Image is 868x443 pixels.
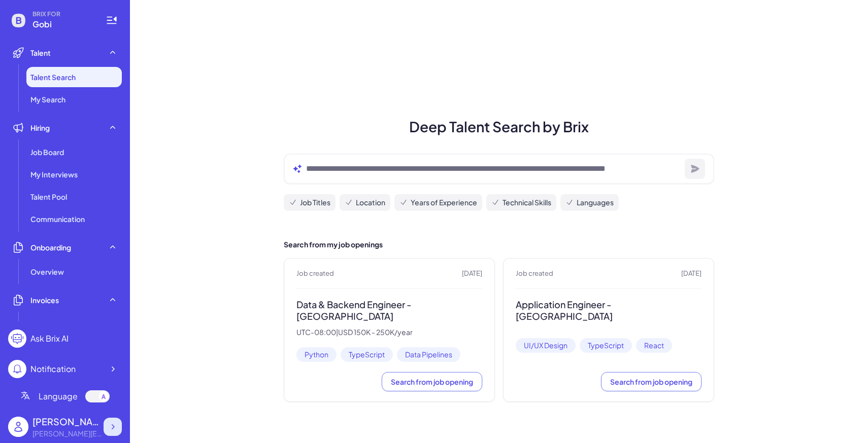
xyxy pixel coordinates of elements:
span: TypeScript [341,347,393,362]
span: Overview [30,267,64,277]
span: Talent [30,48,51,58]
div: Maggie [32,415,104,428]
span: Monthly invoice [30,319,83,329]
span: Job Titles [300,197,330,208]
img: user_logo.png [8,417,28,437]
span: React [636,338,672,353]
div: Maggie@joinbrix.com [32,428,104,439]
h3: Application Engineer - [GEOGRAPHIC_DATA] [516,299,702,322]
span: Communication [30,214,85,224]
span: Job created [516,269,553,279]
span: Data Pipelines [397,347,460,362]
span: Technical Skills [503,197,551,208]
span: Languages [577,197,614,208]
button: Search from job opening [601,372,702,391]
span: Job created [296,269,334,279]
span: TypeScript [580,338,632,353]
span: Language [39,390,78,402]
span: Invoices [30,295,59,305]
h3: Data & Backend Engineer - [GEOGRAPHIC_DATA] [296,299,482,322]
span: My Search [30,94,65,104]
span: Job Board [30,147,64,157]
p: UTC-08:00 | USD 150K - 250K/year [296,328,482,337]
div: Notification [30,363,76,375]
span: Search from job opening [391,377,473,386]
span: Python [296,347,337,362]
div: Ask Brix AI [30,333,69,345]
span: Years of Experience [411,197,477,208]
span: Hiring [30,123,50,133]
span: My Interviews [30,169,78,179]
span: Talent Search [30,72,76,82]
span: Location [356,197,385,208]
span: BRIX FOR [32,10,93,18]
span: Search from job opening [610,377,692,386]
span: UI/UX Design [516,338,576,353]
button: Search from job opening [382,372,482,391]
span: [DATE] [462,269,482,279]
span: Talent Pool [30,192,67,202]
h1: Deep Talent Search by Brix [272,116,726,137]
span: Gobi [32,18,93,30]
h2: Search from my job openings [284,239,714,250]
span: [DATE] [681,269,702,279]
span: Onboarding [30,242,71,252]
